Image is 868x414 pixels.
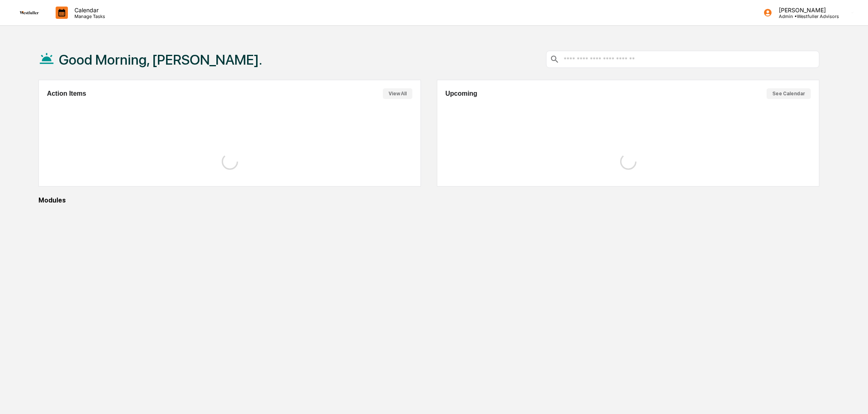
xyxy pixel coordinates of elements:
h1: Good Morning, [PERSON_NAME]. [59,52,262,68]
img: logo [20,11,39,14]
p: Calendar [68,7,109,13]
p: Manage Tasks [68,13,109,19]
button: See Calendar [767,88,811,99]
p: [PERSON_NAME] [772,7,839,13]
h2: Upcoming [445,90,477,97]
h2: Action Items [47,90,86,97]
p: Admin • Westfuller Advisors [772,13,839,19]
div: Modules [38,196,820,204]
button: View All [383,88,412,99]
